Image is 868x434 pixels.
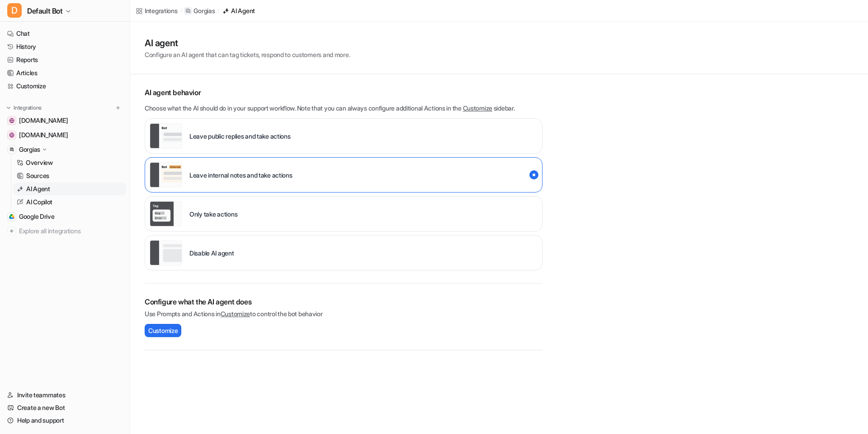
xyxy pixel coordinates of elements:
[145,36,350,50] h1: AI agent
[9,214,14,219] img: Google Drive
[4,80,126,92] a: Customize
[5,105,12,111] img: expand menu
[19,212,55,221] span: Google Drive
[4,40,126,53] a: History
[150,240,182,265] img: Disable AI agent
[145,50,350,59] p: Configure an AI agent that can tag tickets, respond to customers and more.
[13,156,126,169] a: Overview
[148,326,178,335] span: Customize
[19,224,123,238] span: Explore all integrations
[4,53,126,66] a: Reports
[145,157,542,193] div: live::internal_reply
[150,162,182,188] img: Leave internal notes and take actions
[4,27,126,40] a: Chat
[145,324,181,337] button: Customize
[4,225,126,237] a: Explore all integrations
[145,87,542,98] p: AI agent behavior
[9,118,14,123] img: help.sauna.space
[13,196,126,208] a: AI Copilot
[221,310,250,318] a: Customize
[180,7,182,15] span: /
[189,131,291,141] p: Leave public replies and take actions
[145,118,542,154] div: live::external_reply
[4,210,126,223] a: Google DriveGoogle Drive
[184,6,215,15] a: Gorgias
[9,147,14,152] img: Gorgias
[145,235,542,270] div: paused::disabled
[217,7,219,15] span: /
[19,145,40,154] p: Gorgias
[4,129,126,141] a: sauna.space[DOMAIN_NAME]
[26,158,53,167] p: Overview
[26,198,52,207] p: AI Copilot
[9,132,14,138] img: sauna.space
[4,103,44,112] button: Integrations
[145,196,542,231] div: live::disabled
[145,309,542,318] p: Use Prompts and Actions in to control the bot behavior
[13,183,126,195] a: AI Agent
[4,414,126,427] a: Help and support
[4,67,126,79] a: Articles
[189,209,237,219] p: Only take actions
[7,227,16,236] img: explore all integrations
[145,296,542,307] h2: Configure what the AI agent does
[26,184,50,193] p: AI Agent
[4,114,126,127] a: help.sauna.space[DOMAIN_NAME]
[14,104,42,111] p: Integrations
[189,248,234,258] p: Disable AI agent
[222,6,255,15] a: AI Agent
[463,104,492,112] a: Customize
[4,389,126,401] a: Invite teammates
[27,5,63,17] span: Default Bot
[193,6,215,15] p: Gorgias
[19,130,68,140] span: [DOMAIN_NAME]
[4,401,126,414] a: Create a new Bot
[145,6,178,15] div: Integrations
[231,6,255,15] div: AI Agent
[150,123,182,149] img: Leave public replies and take actions
[150,201,182,227] img: Only take actions
[136,6,178,15] a: Integrations
[189,170,292,180] p: Leave internal notes and take actions
[115,105,121,111] img: menu_add.svg
[7,3,22,18] span: D
[19,116,68,125] span: [DOMAIN_NAME]
[145,103,542,113] p: Choose what the AI should do in your support workflow. Note that you can always configure additio...
[26,171,49,180] p: Sources
[13,169,126,182] a: Sources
